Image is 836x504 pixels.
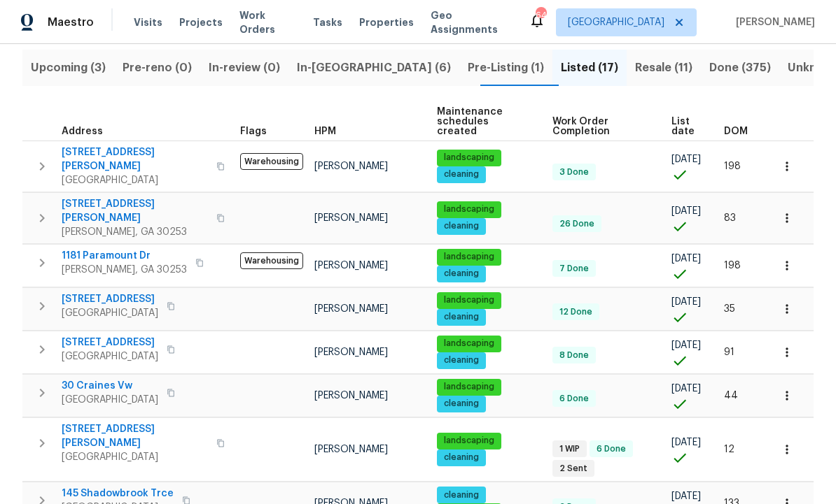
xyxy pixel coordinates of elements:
[62,422,208,450] span: [STREET_ADDRESS][PERSON_NAME]
[240,153,303,170] span: Warehousing
[554,393,594,405] span: 6 Done
[554,306,598,318] span: 12 Done
[724,161,741,171] span: 198
[239,8,296,36] span: Work Orders
[62,263,187,277] span: [PERSON_NAME], GA 30253
[635,58,692,78] span: Resale (11)
[62,379,158,393] span: 30 Craines Vw
[568,15,664,29] span: [GEOGRAPHIC_DATA]
[48,15,94,29] span: Maestro
[62,127,103,136] span: Address
[438,294,500,306] span: landscaping
[438,381,500,393] span: landscaping
[134,15,162,29] span: Visits
[62,225,208,239] span: [PERSON_NAME], GA 30253
[62,306,158,320] span: [GEOGRAPHIC_DATA]
[31,58,106,78] span: Upcoming (3)
[671,438,701,447] span: [DATE]
[724,127,748,136] span: DOM
[438,311,485,323] span: cleaning
[314,391,388,401] span: [PERSON_NAME]
[554,166,594,178] span: 3 Done
[671,154,701,164] span: [DATE]
[438,452,485,463] span: cleaning
[438,398,485,410] span: cleaning
[438,168,485,180] span: cleaning
[314,127,336,136] span: HPM
[240,127,267,136] span: Flags
[554,443,585,455] span: 1 WIP
[730,15,815,29] span: [PERSON_NAME]
[671,384,701,394] span: [DATE]
[724,391,738,401] span: 44
[62,336,158,350] span: [STREET_ADDRESS]
[671,206,701,216] span: [DATE]
[62,197,208,225] span: [STREET_ADDRESS][PERSON_NAME]
[123,58,192,78] span: Pre-reno (0)
[62,350,158,363] span: [GEOGRAPHIC_DATA]
[438,251,500,263] span: landscaping
[709,58,771,78] span: Done (375)
[724,304,735,314] span: 35
[62,393,158,407] span: [GEOGRAPHIC_DATA]
[62,145,208,173] span: [STREET_ADDRESS][PERSON_NAME]
[554,463,593,475] span: 2 Sent
[62,249,187,263] span: 1181 Paramount Dr
[314,304,388,314] span: [PERSON_NAME]
[671,254,701,264] span: [DATE]
[591,443,632,455] span: 6 Done
[314,347,388,357] span: [PERSON_NAME]
[554,350,594,361] span: 8 Done
[359,15,414,29] span: Properties
[314,213,388,223] span: [PERSON_NAME]
[179,15,223,29] span: Projects
[209,58,280,78] span: In-review (0)
[62,487,174,501] span: 145 Shadowbrook Trce
[437,107,529,136] span: Maintenance schedules created
[561,58,618,78] span: Listed (17)
[431,8,512,36] span: Geo Assignments
[240,252,303,269] span: Warehousing
[724,445,734,454] span: 12
[724,261,741,271] span: 198
[438,203,500,215] span: landscaping
[314,161,388,171] span: [PERSON_NAME]
[554,218,600,230] span: 26 Done
[724,347,734,357] span: 91
[438,220,485,232] span: cleaning
[438,354,485,366] span: cleaning
[297,58,451,78] span: In-[GEOGRAPHIC_DATA] (6)
[552,117,648,136] span: Work Order Completion
[438,268,485,280] span: cleaning
[671,491,701,501] span: [DATE]
[671,297,701,307] span: [DATE]
[314,445,388,454] span: [PERSON_NAME]
[62,173,208,187] span: [GEOGRAPHIC_DATA]
[438,338,500,350] span: landscaping
[438,152,500,164] span: landscaping
[438,489,485,501] span: cleaning
[554,263,594,275] span: 7 Done
[62,292,158,306] span: [STREET_ADDRESS]
[468,58,544,78] span: Pre-Listing (1)
[724,213,736,223] span: 83
[314,261,388,271] span: [PERSON_NAME]
[313,17,342,27] span: Tasks
[671,117,700,136] span: List date
[438,435,500,447] span: landscaping
[62,450,208,464] span: [GEOGRAPHIC_DATA]
[536,8,545,22] div: 64
[671,340,701,350] span: [DATE]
